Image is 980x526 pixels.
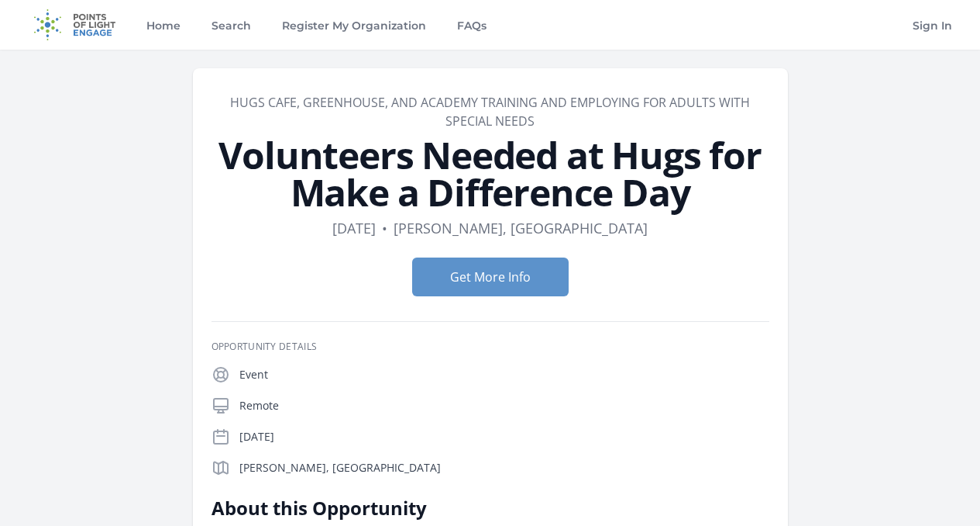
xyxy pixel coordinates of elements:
[211,137,769,211] h1: Volunteers Needed at Hugs for Make a Difference Day
[211,341,769,353] h3: Opportunity Details
[239,429,769,445] p: [DATE]
[239,367,769,382] p: Event
[382,217,387,239] div: •
[394,217,648,239] dd: [PERSON_NAME], [GEOGRAPHIC_DATA]
[230,94,750,130] a: Hugs Cafe, Greenhouse, and Academy Training and Employing for Adults with Special Needs
[412,258,569,296] button: Get More Info
[211,496,665,521] h2: About this Opportunity
[332,217,376,239] dd: [DATE]
[239,398,769,414] p: Remote
[239,460,769,476] p: [PERSON_NAME], [GEOGRAPHIC_DATA]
